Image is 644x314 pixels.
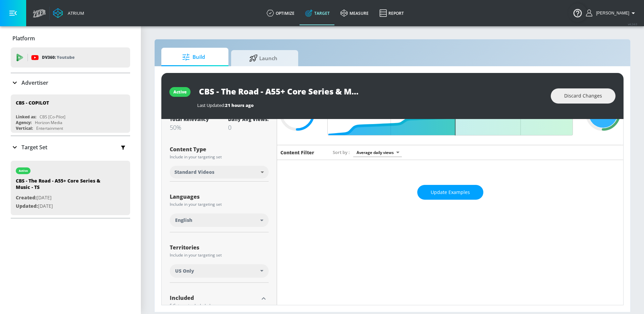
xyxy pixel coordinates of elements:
[175,268,194,274] span: US Only
[40,114,65,120] div: CBS [Co-Pilot]
[170,123,209,131] div: 50%
[35,120,62,125] div: Horizon Media
[564,92,602,100] span: Discard Changes
[16,120,32,125] div: Agency:
[11,94,130,133] div: CBS - COPILOTLinked as:CBS [Co-Pilot]Agency:Horizon MediaVertical:Entertainment
[324,91,576,135] input: Final Threshold
[16,194,110,202] p: [DATE]
[170,295,259,301] div: Included
[170,253,269,257] div: Include in your targeting set
[300,1,335,25] a: Target
[12,35,35,42] p: Platform
[586,9,637,17] button: [PERSON_NAME]
[170,194,269,199] div: Languages
[261,1,300,25] a: optimize
[568,3,587,22] button: Open Resource Center
[168,49,219,65] span: Build
[11,161,130,215] div: activeCBS - The Road - A55+ Core Series & Music - TSCreated:[DATE]Updated:[DATE]
[175,217,192,224] span: English
[353,148,402,157] div: Average daily views
[174,169,214,175] span: Standard Videos
[53,8,84,18] a: Atrium
[11,136,130,158] div: Target Set
[21,79,48,86] p: Advertiser
[11,73,130,92] div: Advertiser
[417,185,483,200] button: Update Examples
[170,264,269,278] div: US Only
[170,147,269,152] div: Content Type
[225,102,254,108] span: 21 hours ago
[19,169,28,172] div: active
[16,202,110,210] p: [DATE]
[431,188,470,197] span: Update Examples
[335,1,374,25] a: measure
[593,11,629,15] span: login as: guillermo.cabrera@zefr.com
[173,89,186,95] div: active
[57,54,74,61] p: Youtube
[16,178,110,194] div: CBS - The Road - A55+ Core Series & Music - TS
[228,123,269,131] div: 0
[170,304,259,308] div: 5 Categories Included
[16,203,38,209] span: Updated:
[170,155,269,159] div: Include in your targeting set
[16,100,49,106] div: CBS - COPILOT
[170,202,269,206] div: Include in your targeting set
[170,116,209,122] div: Total Relevancy
[628,22,637,26] span: v 4.24.0
[280,149,314,156] h6: Content Filter
[374,1,409,25] a: Report
[333,149,350,155] span: Sort by
[16,194,37,201] span: Created:
[170,245,269,250] div: Territories
[21,144,47,151] p: Target Set
[16,114,36,120] div: Linked as:
[11,47,130,68] div: DV360: Youtube
[42,54,74,61] p: DV360:
[16,125,33,131] div: Vertical:
[551,88,615,104] button: Discard Changes
[170,213,269,227] div: English
[228,116,269,122] div: Daily Avg Views:
[197,102,544,108] div: Last Updated:
[11,29,130,48] div: Platform
[65,10,84,16] div: Atrium
[36,125,63,131] div: Entertainment
[238,50,289,66] span: Launch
